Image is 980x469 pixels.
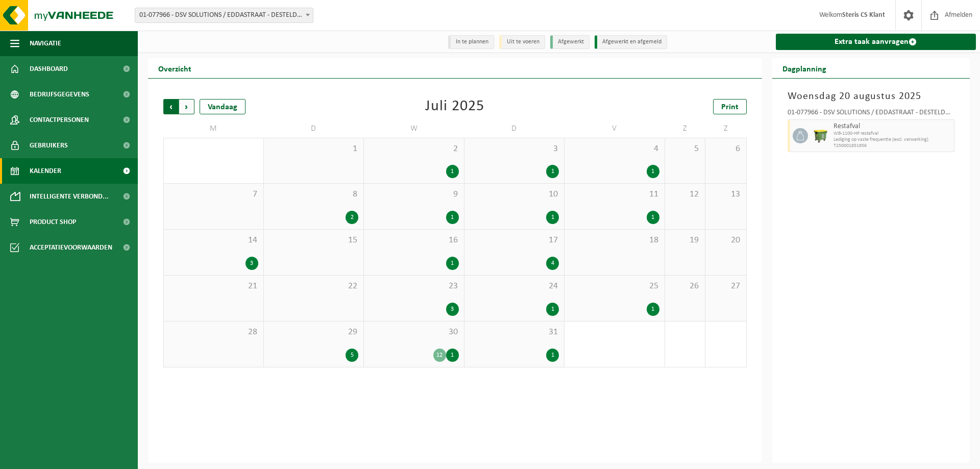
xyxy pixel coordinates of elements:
[546,349,559,362] div: 1
[470,235,559,246] span: 17
[200,99,246,114] div: Vandaag
[464,119,565,138] td: D
[369,143,459,155] span: 2
[30,133,68,158] span: Gebruikers
[776,34,976,50] a: Extra taak aanvragen
[670,143,700,155] span: 5
[30,158,61,184] span: Kalender
[546,257,559,270] div: 4
[470,143,559,155] span: 3
[713,99,747,114] a: Print
[30,209,76,235] span: Product Shop
[670,235,700,246] span: 19
[269,327,359,338] span: 29
[788,109,955,119] div: 01-077966 - DSV SOLUTIONS / EDDASTRAAT - DESTELDONK
[369,281,459,292] span: 23
[169,281,258,292] span: 21
[842,11,885,19] strong: Steris CS Klant
[169,189,258,200] span: 7
[30,107,89,133] span: Contactpersonen
[499,35,545,49] li: Uit te voeren
[834,122,952,131] span: Restafval
[163,99,179,114] span: Vorige
[470,189,559,200] span: 10
[710,235,741,246] span: 20
[169,235,258,246] span: 14
[550,35,590,49] li: Afgewerkt
[546,303,559,316] div: 1
[369,327,459,338] span: 30
[446,257,459,270] div: 1
[269,235,359,246] span: 15
[30,31,61,56] span: Navigatie
[670,281,700,292] span: 26
[470,327,559,338] span: 31
[135,8,313,22] span: 01-077966 - DSV SOLUTIONS / EDDASTRAAT - DESTELDONK
[135,8,313,23] span: 01-077966 - DSV SOLUTIONS / EDDASTRAAT - DESTELDONK
[710,143,741,155] span: 6
[834,137,952,143] span: Lediging op vaste frequentie (excl. verwerking)
[269,189,359,200] span: 8
[30,235,112,260] span: Acceptatievoorwaarden
[834,143,952,149] span: T250001851956
[670,189,700,200] span: 12
[179,99,194,114] span: Volgende
[647,211,659,224] div: 1
[834,131,952,137] span: WB-1100-HP restafval
[705,119,746,138] td: Z
[369,189,459,200] span: 9
[710,281,741,292] span: 27
[448,35,494,49] li: In te plannen
[369,235,459,246] span: 16
[565,119,665,138] td: V
[163,119,264,138] td: M
[470,281,559,292] span: 24
[269,143,359,155] span: 1
[446,165,459,178] div: 1
[246,257,258,270] div: 3
[570,281,659,292] span: 25
[788,89,955,104] h3: Woensdag 20 augustus 2025
[772,58,837,78] h2: Dagplanning
[148,58,202,78] h2: Overzicht
[264,119,364,138] td: D
[425,99,484,114] div: Juli 2025
[546,211,559,224] div: 1
[30,56,68,82] span: Dashboard
[346,211,358,224] div: 2
[546,165,559,178] div: 1
[30,184,109,209] span: Intelligente verbond...
[364,119,464,138] td: W
[433,349,446,362] div: 12
[570,189,659,200] span: 11
[595,35,667,49] li: Afgewerkt en afgemeld
[30,82,89,107] span: Bedrijfsgegevens
[813,128,828,143] img: WB-1100-HPE-GN-50
[446,303,459,316] div: 3
[665,119,706,138] td: Z
[446,349,459,362] div: 1
[710,189,741,200] span: 13
[346,349,358,362] div: 5
[169,327,258,338] span: 28
[446,211,459,224] div: 1
[647,165,659,178] div: 1
[647,303,659,316] div: 1
[721,103,739,111] span: Print
[570,235,659,246] span: 18
[269,281,359,292] span: 22
[570,143,659,155] span: 4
